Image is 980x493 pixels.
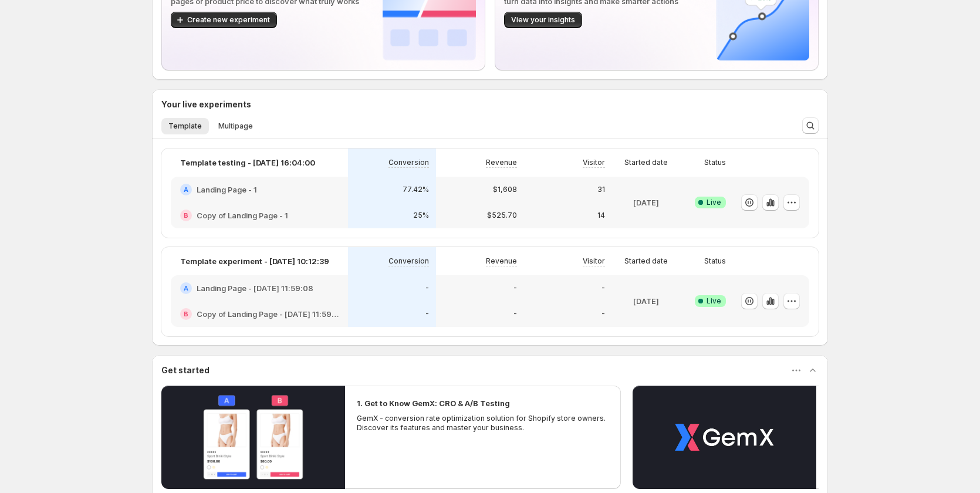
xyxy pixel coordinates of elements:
span: Live [707,296,721,306]
span: View your insights [511,15,575,25]
p: 14 [597,211,605,220]
span: Create new experiment [187,15,270,25]
p: 31 [597,185,605,194]
p: - [601,283,605,293]
button: Play video [161,386,345,489]
h2: Copy of Landing Page - 1 [197,210,288,221]
span: Multipage [218,121,253,131]
p: Conversion [388,158,429,167]
p: [DATE] [633,197,659,208]
p: Template experiment - [DATE] 10:12:39 [180,255,329,267]
p: Revenue [486,158,517,167]
h2: Copy of Landing Page - [DATE] 11:59:08 [197,308,339,320]
p: Status [704,256,726,266]
h2: 1. Get to Know GemX: CRO & A/B Testing [357,397,510,409]
p: - [601,309,605,319]
p: Revenue [486,256,517,266]
button: Search and filter results [802,117,819,134]
button: Create new experiment [171,12,277,28]
p: Conversion [388,256,429,266]
p: Status [704,158,726,167]
p: 77.42% [403,185,429,194]
p: Template testing - [DATE] 16:04:00 [180,157,315,168]
button: View your insights [504,12,582,28]
p: - [513,283,517,293]
span: Template [168,121,202,131]
h2: A [184,285,188,292]
p: GemX - conversion rate optimization solution for Shopify store owners. Discover its features and ... [357,414,609,433]
p: - [425,283,429,293]
h2: Landing Page - 1 [197,184,257,195]
p: $1,608 [493,185,517,194]
h2: B [184,310,188,318]
h3: Get started [161,364,209,376]
p: - [513,309,517,319]
p: Started date [624,158,668,167]
h2: A [184,186,188,193]
p: 25% [413,211,429,220]
p: Visitor [583,158,605,167]
p: $525.70 [487,211,517,220]
h3: Your live experiments [161,99,251,110]
p: [DATE] [633,295,659,307]
span: Live [707,198,721,207]
h2: B [184,212,188,219]
p: Visitor [583,256,605,266]
p: Started date [624,256,668,266]
p: - [425,309,429,319]
h2: Landing Page - [DATE] 11:59:08 [197,282,313,294]
button: Play video [633,386,816,489]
